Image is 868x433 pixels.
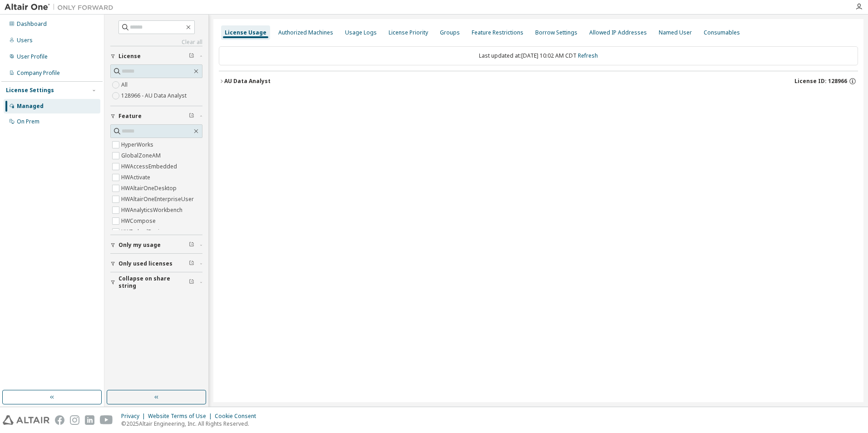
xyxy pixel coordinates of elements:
[219,46,858,65] div: Last updated at: [DATE] 10:02 AM CDT
[224,78,271,85] div: AU Data Analyst
[189,279,194,286] span: Clear filter
[110,254,202,274] button: Only used licenses
[121,413,148,420] div: Privacy
[17,118,39,125] div: On Prem
[225,29,266,36] div: License Usage
[589,29,647,36] div: Allowed IP Addresses
[278,29,333,36] div: Authorized Machines
[440,29,460,36] div: Groups
[472,29,523,36] div: Feature Restrictions
[110,46,202,66] button: License
[215,413,261,420] div: Cookie Consent
[6,87,54,94] div: License Settings
[121,90,188,101] label: 128966 - AU Data Analyst
[189,53,194,60] span: Clear filter
[17,37,33,44] div: Users
[121,172,152,183] label: HWActivate
[110,235,202,255] button: Only my usage
[121,205,184,216] label: HWAnalyticsWorkbench
[121,183,178,194] label: HWAltairOneDesktop
[219,71,858,91] button: AU Data AnalystLicense ID: 128966
[794,78,847,85] span: License ID: 128966
[118,113,142,120] span: Feature
[118,275,189,290] span: Collapse on share string
[578,52,598,59] a: Refresh
[110,39,202,46] a: Clear all
[118,260,173,267] span: Only used licenses
[121,161,179,172] label: HWAccessEmbedded
[118,53,141,60] span: License
[389,29,428,36] div: License Priority
[121,420,261,428] p: © 2025 Altair Engineering, Inc. All Rights Reserved.
[121,79,129,90] label: All
[121,139,155,150] label: HyperWorks
[189,113,194,120] span: Clear filter
[17,53,48,60] div: User Profile
[189,260,194,267] span: Clear filter
[3,415,49,425] img: altair_logo.svg
[148,413,215,420] div: Website Terms of Use
[110,272,202,292] button: Collapse on share string
[17,103,44,110] div: Managed
[70,415,79,425] img: instagram.svg
[189,241,194,249] span: Clear filter
[704,29,740,36] div: Consumables
[535,29,577,36] div: Borrow Settings
[110,106,202,126] button: Feature
[121,216,158,226] label: HWCompose
[118,241,161,249] span: Only my usage
[659,29,692,36] div: Named User
[121,150,163,161] label: GlobalZoneAM
[345,29,377,36] div: Usage Logs
[17,69,60,77] div: Company Profile
[17,20,47,28] div: Dashboard
[100,415,113,425] img: youtube.svg
[85,415,94,425] img: linkedin.svg
[5,3,118,12] img: Altair One
[121,226,164,237] label: HWEmbedBasic
[55,415,64,425] img: facebook.svg
[121,194,196,205] label: HWAltairOneEnterpriseUser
